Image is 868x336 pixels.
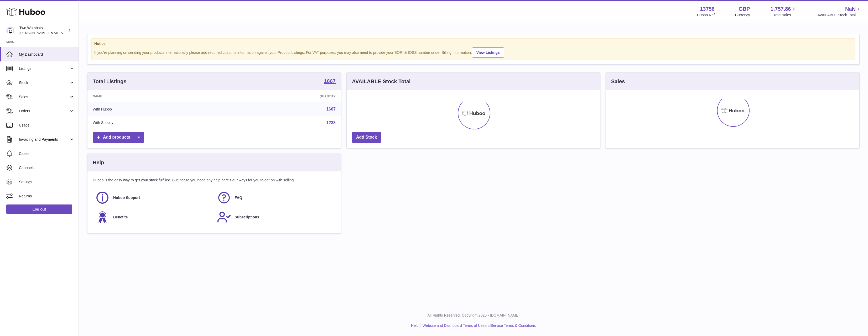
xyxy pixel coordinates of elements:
a: Add Stock [352,132,381,143]
span: AVAILABLE Stock Total [817,13,862,18]
span: Benefits [113,215,128,220]
div: Currency [735,13,750,18]
a: Add products [93,132,144,143]
h3: Total Listings [93,78,127,85]
span: FAQ [235,195,242,200]
th: Name [87,90,224,102]
a: Benefits [95,210,212,224]
span: Settings [19,180,75,185]
span: NaN [845,6,856,13]
span: Stock [19,80,69,85]
div: Huboo Ref [697,13,715,18]
span: My Dashboard [19,52,75,57]
span: Usage [19,123,75,128]
strong: 13756 [700,6,715,13]
span: Sales [19,94,69,99]
a: 1233 [326,120,336,125]
span: Listings [19,66,69,71]
a: FAQ [217,191,333,205]
a: NaN AVAILABLE Stock Total [817,6,862,18]
a: Website and Dashboard Terms of Use [423,323,485,328]
span: Subscriptions [235,215,259,220]
a: Huboo Support [95,191,212,205]
td: With Huboo [87,102,224,116]
span: Returns [19,194,75,199]
th: Quantity [224,90,341,102]
a: 1667 [324,78,336,85]
a: View Listings [472,48,504,57]
div: If you're planning on sending your products internationally please add required customs informati... [94,47,853,57]
a: 1667 [326,107,336,111]
td: With Shopify [87,116,224,130]
a: Service Terms & Conditions [491,323,536,328]
strong: Notice [94,41,853,46]
strong: 1667 [324,78,336,84]
a: Log out [6,204,72,214]
strong: GBP [739,6,750,13]
a: 1,757.86 Total sales [771,6,797,18]
span: Huboo Support [113,195,140,200]
span: Cases [19,151,75,156]
span: Orders [19,109,69,114]
p: Huboo is the easy way to get your stock fulfilled. But incase you need any help here's our ways f... [93,178,336,183]
img: alan@twowombats.com [6,27,14,34]
h3: Sales [611,78,625,85]
a: Help [411,323,419,328]
li: and [421,323,536,328]
h3: AVAILABLE Stock Total [352,78,410,85]
a: Subscriptions [217,210,333,224]
span: [PERSON_NAME][EMAIL_ADDRESS][DOMAIN_NAME] [19,31,105,35]
span: Total sales [773,13,797,18]
span: Invoicing and Payments [19,137,69,142]
h3: Help [93,159,104,166]
div: Two Wombats [19,25,67,35]
p: All Rights Reserved. Copyright 2025 - [DOMAIN_NAME] [83,313,864,318]
span: Channels [19,165,75,170]
span: 1,757.86 [771,6,791,13]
